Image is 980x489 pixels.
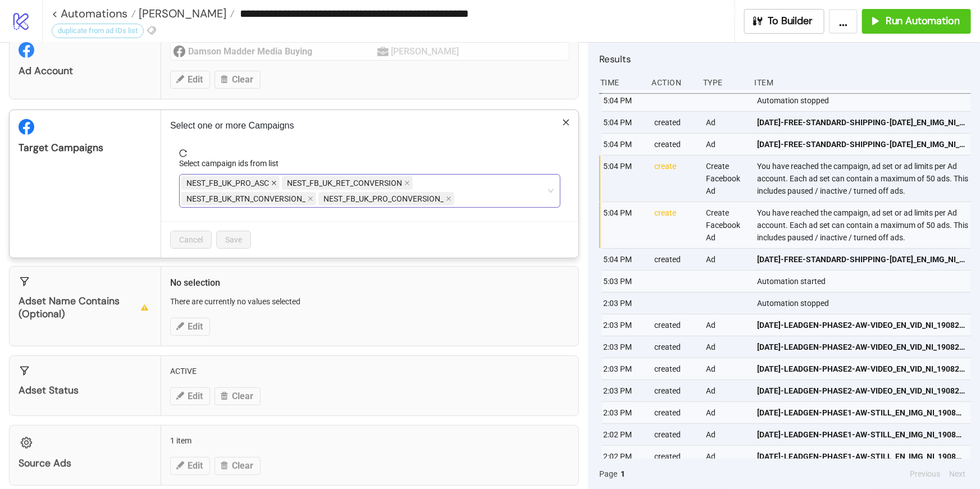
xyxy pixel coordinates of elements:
a: [DATE]-FREE-STANDARD-SHIPPING-[DATE]_EN_IMG_NI_21082025_F_CC_SC24_None_META_CONVERSION [758,112,967,133]
div: Automation stopped [756,293,974,314]
span: close [271,180,277,186]
span: [DATE]-LEADGEN-PHASE1-AW-STILL_EN_IMG_NI_19082025_F_CC_SC24_None_META_CONVERSION [758,450,967,463]
button: Run Automation [862,9,971,34]
button: Cancel [170,231,212,249]
div: 5:03 PM [602,271,646,292]
span: [DATE]-LEADGEN-PHASE1-AW-STILL_EN_IMG_NI_19082025_F_CC_SC24_None_META_CONVERSION [758,406,967,419]
div: 5:04 PM [602,202,646,248]
div: Target Campaigns [19,141,152,154]
div: 2:03 PM [602,293,646,314]
span: Run Automation [886,15,960,28]
div: 2:03 PM [602,380,646,401]
a: [DATE]-LEADGEN-PHASE2-AW-VIDEO_EN_VID_NI_19082025_F_CC_SC24_None_META_CONVERSION [758,358,967,380]
a: [DATE]-FREE-STANDARD-SHIPPING-[DATE]_EN_IMG_NI_21082025_F_CC_SC24_None_META_CONVERSION [758,134,967,155]
div: Ad [705,134,749,155]
div: created [654,424,698,445]
a: [DATE]-LEADGEN-PHASE1-AW-STILL_EN_IMG_NI_19082025_F_CC_SC24_None_META_CONVERSION [758,424,967,445]
div: Ad [705,358,749,380]
span: NEST_FB_UK_PRO_CONVERSION_ [323,193,444,205]
a: [DATE]-FREE-STANDARD-SHIPPING-[DATE]_EN_IMG_NI_21082025_F_CC_SC24_None_META_CONVERSION [758,249,967,270]
h2: Results [599,52,971,66]
div: Ad [705,446,749,467]
a: [PERSON_NAME] [136,8,235,19]
a: [DATE]-LEADGEN-PHASE2-AW-VIDEO_EN_VID_NI_19082025_F_CC_SC24_None_META_CONVERSION [758,336,967,358]
div: Type [702,72,746,93]
a: [DATE]-LEADGEN-PHASE2-AW-VIDEO_EN_VID_NI_19082025_F_CC_SC24_None_META_CONVERSION [758,380,967,401]
span: NEST_FB_UK_RTN_CONVERSION_ [186,193,306,205]
span: NEST_FB_UK_RET_CONVERSION [282,176,413,190]
div: 2:03 PM [602,314,646,336]
a: < Automations [52,8,136,19]
div: Time [599,72,643,93]
span: [DATE]-FREE-STANDARD-SHIPPING-[DATE]_EN_IMG_NI_21082025_F_CC_SC24_None_META_CONVERSION [758,116,967,129]
div: 2:02 PM [602,424,646,445]
span: [DATE]-LEADGEN-PHASE1-AW-STILL_EN_IMG_NI_19082025_F_CC_SC24_None_META_CONVERSION [758,428,967,441]
button: To Builder [744,9,825,34]
button: 1 [617,468,628,480]
span: [DATE]-LEADGEN-PHASE2-AW-VIDEO_EN_VID_NI_19082025_F_CC_SC24_None_META_CONVERSION [758,341,967,353]
span: NEST_FB_UK_PRO_ASC [181,176,280,190]
span: NEST_FB_UK_RET_CONVERSION [287,177,402,189]
div: 5:04 PM [602,156,646,202]
button: Next [946,468,969,480]
span: [DATE]-FREE-STANDARD-SHIPPING-[DATE]_EN_IMG_NI_21082025_F_CC_SC24_None_META_CONVERSION [758,138,967,150]
span: [DATE]-LEADGEN-PHASE2-AW-VIDEO_EN_VID_NI_19082025_F_CC_SC24_None_META_CONVERSION [758,385,967,397]
button: ... [829,9,858,34]
div: created [654,336,698,358]
div: You have reached the campaign, ad set or ad limits per Ad account. Each ad set can contain a maxi... [756,156,974,202]
div: Ad [705,402,749,423]
div: Ad [705,380,749,401]
div: created [654,249,698,270]
span: [DATE]-FREE-STANDARD-SHIPPING-[DATE]_EN_IMG_NI_21082025_F_CC_SC24_None_META_CONVERSION [758,253,967,266]
div: created [654,358,698,380]
span: [DATE]-LEADGEN-PHASE2-AW-VIDEO_EN_VID_NI_19082025_F_CC_SC24_None_META_CONVERSION [758,319,967,331]
span: To Builder [768,15,813,28]
div: created [654,380,698,401]
div: created [654,446,698,467]
div: create [654,156,698,202]
button: Previous [906,468,943,480]
a: [DATE]-LEADGEN-PHASE2-AW-VIDEO_EN_VID_NI_19082025_F_CC_SC24_None_META_CONVERSION [758,314,967,336]
span: [DATE]-LEADGEN-PHASE2-AW-VIDEO_EN_VID_NI_19082025_F_CC_SC24_None_META_CONVERSION [758,363,967,375]
span: [PERSON_NAME] [136,6,226,21]
div: 2:03 PM [602,358,646,380]
div: 5:04 PM [602,112,646,133]
a: [DATE]-LEADGEN-PHASE1-AW-STILL_EN_IMG_NI_19082025_F_CC_SC24_None_META_CONVERSION [758,402,967,423]
label: Select campaign ids from list [179,157,286,170]
div: Ad [705,424,749,445]
span: NEST_FB_UK_PRO_ASC [186,177,269,189]
div: duplicate from ad IDs list [52,24,144,38]
span: NEST_FB_UK_RTN_CONVERSION_ [181,192,316,205]
div: Item [754,72,972,93]
span: NEST_FB_UK_PRO_CONVERSION_ [318,192,454,205]
button: Save [216,231,251,249]
div: 5:04 PM [602,134,646,155]
div: Ad [705,112,749,133]
span: close [562,118,570,126]
div: 2:03 PM [602,402,646,423]
span: reload [179,149,560,157]
a: [DATE]-LEADGEN-PHASE1-AW-STILL_EN_IMG_NI_19082025_F_CC_SC24_None_META_CONVERSION [758,446,967,467]
div: Action [651,72,695,93]
span: close [446,196,452,202]
div: Automation started [756,271,974,292]
div: Ad [705,249,749,270]
div: 5:04 PM [602,249,646,270]
div: You have reached the campaign, ad set or ad limits per Ad account. Each ad set can contain a maxi... [756,202,974,248]
div: Create Facebook Ad [705,156,749,202]
div: created [654,402,698,423]
span: Page [599,468,617,480]
div: 2:03 PM [602,336,646,358]
div: created [654,112,698,133]
div: created [654,134,698,155]
div: Ad [705,314,749,336]
div: created [654,314,698,336]
p: Select one or more Campaigns [170,119,569,132]
span: close [404,180,410,186]
div: 2:02 PM [602,446,646,467]
div: Ad [705,336,749,358]
div: create [654,202,698,248]
div: Create Facebook Ad [705,202,749,248]
span: close [308,196,313,202]
div: Automation stopped [756,90,974,111]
